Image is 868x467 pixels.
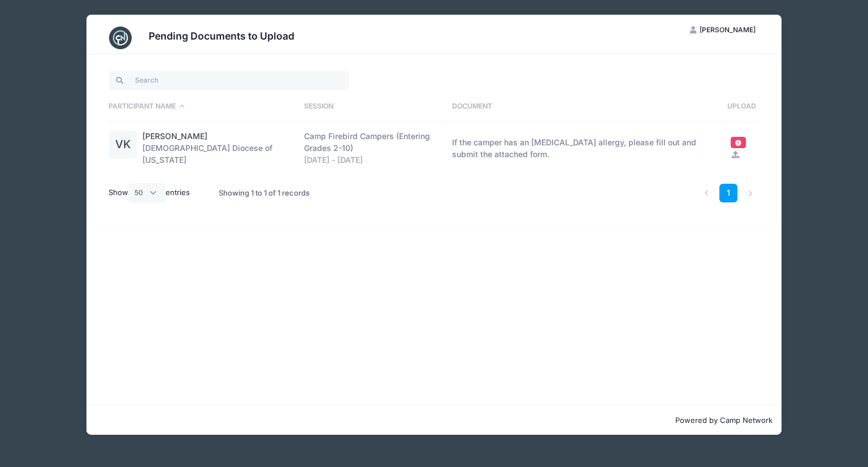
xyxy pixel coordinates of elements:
[108,92,299,122] th: Participant Name: activate to sort column descending
[446,122,722,175] td: If the camper has an [MEDICAL_DATA] allergy, please fill out and submit the attached form.
[219,180,310,206] div: Showing 1 to 1 of 1 records
[304,131,441,154] div: Camp Firebird Campers (Entering Grades 2-10)
[128,183,166,202] select: Showentries
[149,30,294,42] h3: Pending Documents to Upload
[722,92,759,122] th: Upload: activate to sort column ascending
[142,131,293,166] div: [DEMOGRAPHIC_DATA] Diocese of [US_STATE]
[108,140,137,150] a: VK
[299,92,446,122] th: Session: activate to sort column ascending
[446,92,722,122] th: Document: activate to sort column ascending
[700,25,756,34] span: [PERSON_NAME]
[680,20,765,40] button: [PERSON_NAME]
[108,183,190,202] label: Show entries
[719,184,738,202] a: 1
[109,27,132,49] img: CampNetwork
[96,415,772,426] p: Powered by Camp Network
[108,131,137,159] div: VK
[108,71,349,90] input: Search
[304,154,441,166] div: [DATE] - [DATE]
[142,131,207,142] a: [PERSON_NAME]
